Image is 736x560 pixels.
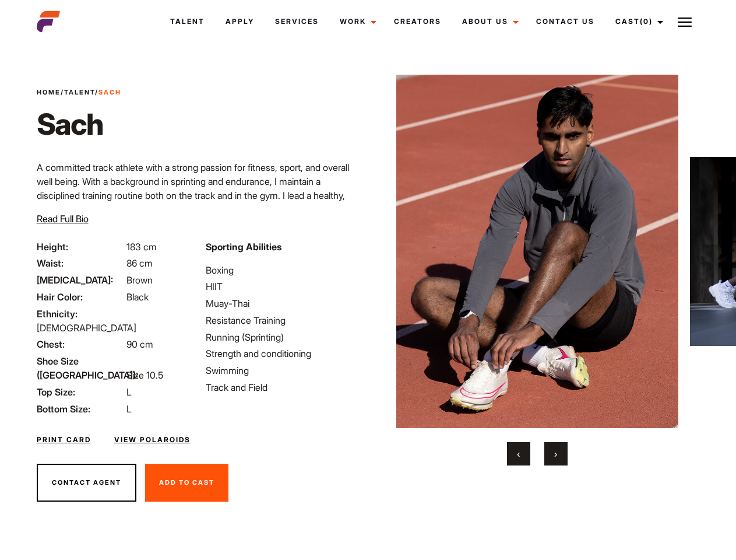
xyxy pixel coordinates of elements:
[37,240,124,254] span: Height:
[37,88,61,96] a: Home
[206,241,281,253] strong: Sporting Abilities
[64,88,95,96] a: Talent
[678,15,692,29] img: Burger icon
[37,337,124,351] span: Chest:
[206,296,361,310] li: Muay-Thai
[206,263,361,277] li: Boxing
[37,87,121,97] span: / /
[126,369,163,381] span: Size 10.5
[114,435,191,445] a: View Polaroids
[37,385,124,399] span: Top Size:
[37,354,124,382] span: Shoe Size ([GEOGRAPHIC_DATA]):
[605,6,670,37] a: Cast(0)
[37,10,60,33] img: cropped-aefm-brand-fav-22-square.png
[159,478,214,487] span: Add To Cast
[206,346,361,360] li: Strength and conditioning
[37,273,124,287] span: [MEDICAL_DATA]:
[640,17,653,26] span: (0)
[383,6,452,37] a: Creators
[126,403,132,415] span: L
[37,290,124,304] span: Hair Color:
[329,6,383,37] a: Work
[37,307,124,321] span: Ethnicity:
[526,6,605,37] a: Contact Us
[37,402,124,416] span: Bottom Size:
[37,107,121,142] h1: Sach
[126,257,153,269] span: 86 cm
[37,435,91,445] a: Print Card
[37,464,136,502] button: Contact Agent
[126,241,157,253] span: 183 cm
[265,6,329,37] a: Services
[215,6,265,37] a: Apply
[126,386,132,398] span: L
[206,363,361,377] li: Swimming
[98,88,121,96] strong: Sach
[126,274,153,286] span: Brown
[145,464,228,502] button: Add To Cast
[126,338,153,350] span: 90 cm
[206,313,361,327] li: Resistance Training
[37,213,89,225] span: Read Full Bio
[206,330,361,344] li: Running (Sprinting)
[452,6,526,37] a: About Us
[160,6,215,37] a: Talent
[517,448,520,460] span: Previous
[37,212,89,226] button: Read Full Bio
[37,322,136,334] span: [DEMOGRAPHIC_DATA]
[206,279,361,293] li: HIIT
[37,256,124,270] span: Waist:
[37,160,361,230] p: A committed track athlete with a strong passion for fitness, sport, and overall well being. With ...
[554,448,557,460] span: Next
[206,380,361,394] li: Track and Field
[126,291,149,303] span: Black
